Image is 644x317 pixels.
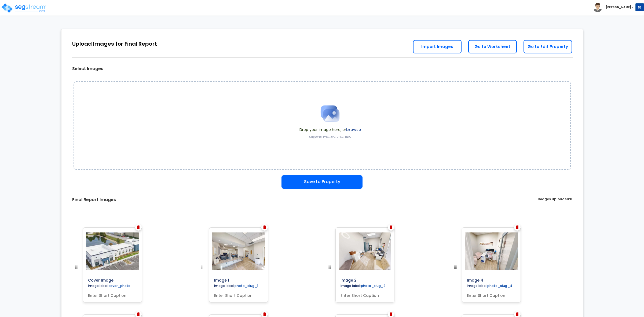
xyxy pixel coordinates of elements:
[570,197,572,201] span: 0
[338,283,387,289] label: Image label:
[235,283,258,288] label: photo_slug_1
[516,312,519,316] img: Trash Icon
[593,3,602,12] img: avatar.png
[606,5,631,9] b: [PERSON_NAME]
[487,283,512,288] label: photo_slug_4
[263,312,266,316] img: Trash Icon
[309,135,351,139] label: Supports: PNG, JPG, JPEG, HEIC
[86,291,139,298] input: Enter Short Caption
[465,283,514,289] label: Image label:
[317,100,343,127] img: Upload Icon
[72,197,116,203] label: Final Report Images
[346,127,361,132] label: browse
[468,40,517,53] a: Go to Worksheet
[108,283,130,288] label: cover_photo
[86,283,133,289] label: Image label:
[200,264,206,270] img: drag handle
[516,225,519,229] img: Trash Icon
[1,3,46,13] img: logo_pro_r.png
[524,40,572,53] a: Go to Edit Property
[452,264,459,270] img: drag handle
[212,283,260,289] label: Image label:
[338,291,391,298] input: Enter Short Caption
[361,283,385,288] label: photo_slug_2
[465,291,518,298] input: Enter Short Caption
[137,312,140,316] img: Trash Icon
[72,66,103,72] label: Select Images
[390,312,393,316] img: Trash Icon
[299,127,361,132] span: Drop your image here, or
[74,264,80,270] img: drag handle
[390,225,393,229] img: Trash Icon
[72,40,157,48] div: Upload Images for Final Report
[263,225,266,229] img: Trash Icon
[326,264,332,270] img: drag handle
[281,175,363,189] button: Save to Property
[137,225,140,229] img: Trash Icon
[413,40,462,53] a: Import Images
[538,197,572,203] label: Images Uploaded:
[212,291,265,298] input: Enter Short Caption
